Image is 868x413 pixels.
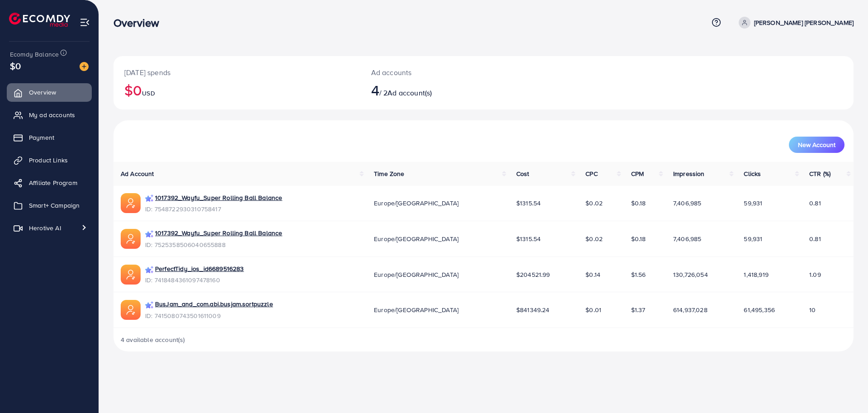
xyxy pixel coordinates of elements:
span: 61,495,356 [744,305,775,314]
span: $1315.54 [516,234,541,243]
a: Herotive AI [7,219,92,237]
span: 7,406,985 [673,234,701,243]
span: Europe/[GEOGRAPHIC_DATA] [374,234,458,243]
span: 1.09 [809,270,821,279]
span: Payment [29,133,54,142]
span: Time Zone [374,169,404,178]
img: campaign smart+ [145,195,153,203]
span: 614,937,028 [673,305,708,314]
span: Ecomdy Balance [10,50,59,59]
span: 10 [809,305,816,314]
span: Ad account(s) [387,88,432,98]
img: ic-ads-acc.e4c84228.svg [121,265,141,285]
span: ID: 7418484361097478160 [145,275,244,285]
span: $204521.99 [516,270,550,279]
span: New Account [798,142,835,148]
span: Clicks [744,169,761,178]
img: ic-ads-acc.e4c84228.svg [121,229,141,249]
span: $841349.24 [516,305,550,314]
p: [DATE] spends [124,67,349,78]
span: My ad accounts [29,110,75,119]
iframe: Chat [830,372,861,406]
span: CPC [585,169,597,178]
span: CPM [631,169,644,178]
span: 1,418,919 [744,270,768,279]
a: Product Links [7,151,92,169]
h3: Overview [113,16,166,29]
span: ID: 7548722930310758417 [145,204,282,214]
a: BusJam_and_com.abi.busjam.sortpuzzle [155,299,273,309]
span: Affiliate Program [29,178,77,187]
span: $0.01 [585,305,601,314]
span: $0.18 [631,234,646,243]
span: Impression [673,169,705,178]
span: 59,931 [744,234,762,243]
span: Europe/[GEOGRAPHIC_DATA] [374,305,458,314]
a: Smart+ Campaign [7,196,92,214]
img: menu [80,17,90,28]
img: campaign smart+ [145,301,153,309]
img: campaign smart+ [145,266,153,274]
span: $1315.54 [516,199,541,208]
span: 0.81 [809,234,821,243]
span: Ad Account [121,169,154,178]
img: image [80,62,89,71]
span: ID: 7415080743501611009 [145,311,273,320]
span: Europe/[GEOGRAPHIC_DATA] [374,199,458,208]
span: ID: 7525358506040655888 [145,240,282,249]
span: $1.37 [631,305,646,314]
a: 1017392_Wayfu_Super Rolling Ball Balance [155,193,282,202]
img: campaign smart+ [145,230,153,238]
span: USD [142,89,155,98]
span: 59,931 [744,199,762,208]
img: ic-ads-acc.e4c84228.svg [121,300,141,320]
img: logo [9,13,70,27]
span: Herotive AI [29,223,61,233]
span: $0 [10,59,21,72]
a: PerfectTidy_ios_id6689516283 [155,264,244,273]
span: $0.02 [585,199,603,208]
span: 7,406,985 [673,199,701,208]
button: New Account [789,137,844,153]
span: $0.14 [585,270,600,279]
span: 0.81 [809,199,821,208]
span: Europe/[GEOGRAPHIC_DATA] [374,270,458,279]
h2: $0 [124,81,349,99]
span: 4 [371,80,379,100]
span: 4 available account(s) [121,335,185,344]
a: [PERSON_NAME] [PERSON_NAME] [735,17,854,28]
img: ic-ads-acc.e4c84228.svg [121,193,141,213]
span: Product Links [29,156,68,165]
span: $1.56 [631,270,646,279]
a: 1017392_Wayfu_Super Rolling Ball Balance [155,228,282,237]
p: Ad accounts [371,67,534,78]
a: Payment [7,128,92,147]
a: Overview [7,83,92,101]
span: $0.18 [631,199,646,208]
span: $0.02 [585,234,603,243]
a: My ad accounts [7,106,92,124]
h2: / 2 [371,81,534,99]
span: 130,726,054 [673,270,708,279]
a: Affiliate Program [7,174,92,192]
span: Overview [29,88,56,97]
p: [PERSON_NAME] [PERSON_NAME] [754,17,854,28]
span: Cost [516,169,529,178]
span: Smart+ Campaign [29,201,80,210]
span: CTR (%) [809,169,830,178]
